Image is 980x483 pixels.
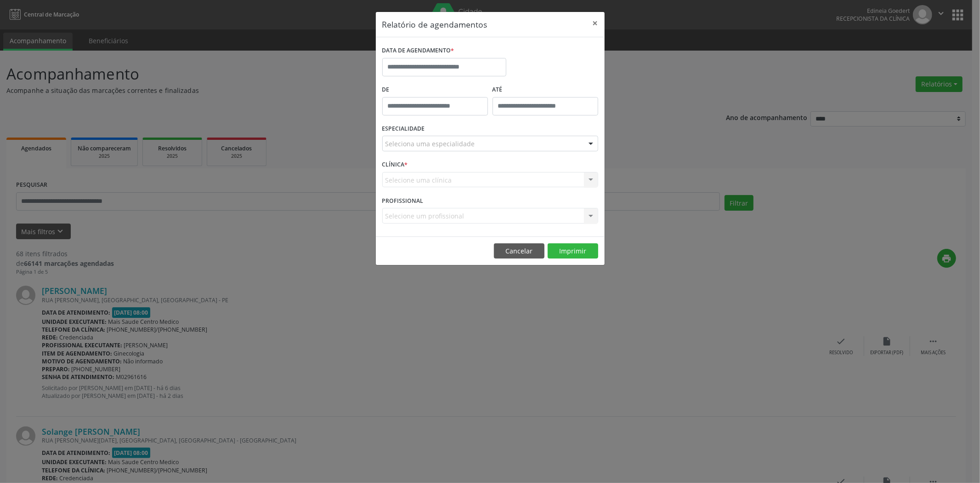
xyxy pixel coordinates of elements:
[548,243,598,259] button: Imprimir
[494,243,544,259] button: Cancelar
[382,18,487,30] h5: Relatório de agendamentos
[493,83,598,97] label: ATÉ
[382,122,425,136] label: ESPECIALIDADE
[382,83,488,97] label: De
[382,44,454,58] label: DATA DE AGENDAMENTO
[382,158,408,172] label: CLÍNICA
[382,194,424,208] label: PROFISSIONAL
[586,12,605,34] button: Close
[385,139,475,149] span: Seleciona uma especialidade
